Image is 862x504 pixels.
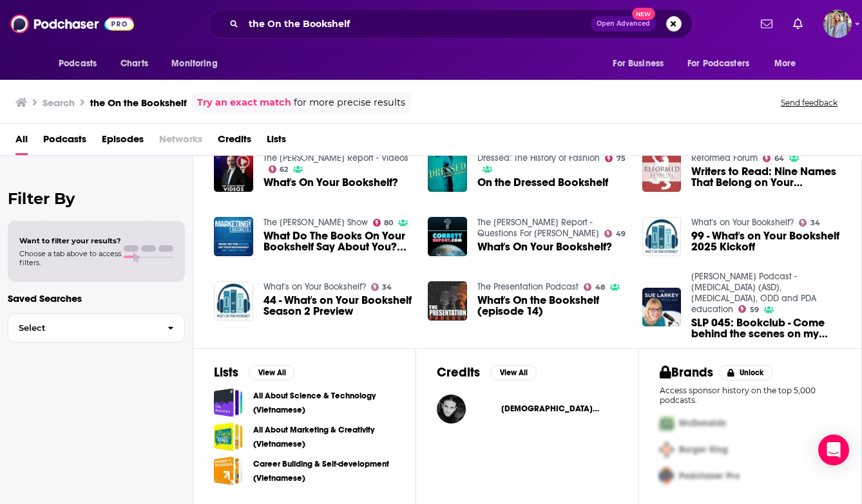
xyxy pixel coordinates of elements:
img: What's On Your Bookshelf? [214,153,253,192]
a: 64 [763,154,784,162]
a: On the Dressed Bookshelf [477,177,608,188]
a: Career Building & Self-development (Vietnamese) [253,457,395,485]
span: 59 [750,307,759,313]
span: 75 [617,156,626,162]
img: First Pro Logo [655,410,679,436]
a: Podcasts [43,129,86,155]
span: [DEMOGRAPHIC_DATA][PERSON_NAME] [476,404,618,414]
a: Writers to Read: Nine Names That Belong on Your Bookshelf [642,153,682,192]
div: Open Intercom Messenger [818,434,849,465]
span: Podchaser Pro [679,471,740,481]
button: Christian Carter-StephensonChristian Carter-Stephenson [437,388,618,429]
a: What's On Your Bookshelf? [428,217,467,256]
p: Saved Searches [8,292,185,304]
button: View All [490,365,537,380]
button: Open AdvancedNew [591,16,656,32]
a: All [15,129,28,155]
a: What Do The Books On Your Bookshelf Say About You?... [214,217,253,256]
span: Podcasts [59,55,97,73]
span: Episodes [102,129,144,155]
span: Monitoring [171,55,217,73]
a: Lists [267,129,286,155]
a: 80 [373,219,394,227]
button: Select [8,313,185,342]
h2: Brands [660,364,713,380]
button: View All [249,365,295,380]
a: Christian Carter-Stephenson [476,404,618,414]
span: for more precise results [294,95,405,110]
a: What's on Your Bookshelf? [263,281,366,292]
a: Credits [218,129,251,155]
span: New [632,8,655,20]
a: 34 [799,219,820,227]
a: Reformed Forum [691,153,758,163]
img: Second Pro Logo [655,436,679,463]
span: For Podcasters [687,55,749,73]
a: ListsView All [214,364,295,380]
h2: Lists [214,364,238,380]
a: Show notifications dropdown [756,13,778,35]
span: For Business [613,55,664,73]
img: Third Pro Logo [655,463,679,489]
h3: the On the Bookshelf [90,97,187,109]
span: McDonalds [679,418,726,429]
span: Select [8,324,157,332]
img: SLP 045: Bookclub - Come behind the scenes on my bookshelf [642,288,682,327]
span: Charts [120,55,148,73]
a: Sue Larkey Podcast - Autism (ASD), ADHD, ODD and PDA education [691,271,816,315]
a: 34 [371,283,392,291]
a: 99 - What's on Your Bookshelf 2025 Kickoff [691,230,841,252]
span: 34 [382,285,392,290]
span: 64 [774,156,784,162]
a: What's On Your Bookshelf? [477,241,612,252]
a: 44 - What's on Your Bookshelf Season 2 Preview [263,295,413,317]
span: 62 [280,167,288,173]
img: Podchaser - Follow, Share and Rate Podcasts [10,12,134,36]
a: What's On Your Bookshelf? [263,177,398,188]
span: 48 [595,285,605,290]
a: What's On the Bookshelf (episode 14) [428,281,467,321]
a: Charts [112,51,156,76]
span: Burger King [679,444,728,455]
a: 49 [604,230,626,238]
a: The Corbett Report - Questions For Corbett [477,217,599,239]
a: The Corbett Report - Videos [263,153,408,163]
a: What Do The Books On Your Bookshelf Say About You?... [263,230,413,252]
a: The Russell Brunson Show [263,217,368,228]
a: Try an exact match [197,95,291,110]
img: 44 - What's on Your Bookshelf Season 2 Preview [214,281,253,321]
img: On the Dressed Bookshelf [428,153,467,192]
a: What's On the Bookshelf (episode 14) [477,295,627,317]
a: All About Science & Technology (Vietnamese) [214,388,243,417]
img: Christian Carter-Stephenson [437,395,466,424]
h2: Filter By [8,189,185,208]
h3: Search [43,97,75,109]
a: Dressed: The History of Fashion [477,153,600,163]
button: open menu [50,51,113,76]
span: 80 [384,220,393,226]
a: Writers to Read: Nine Names That Belong on Your Bookshelf [691,166,841,188]
button: open menu [604,51,680,76]
span: Want to filter your results? [19,236,121,245]
img: 99 - What's on Your Bookshelf 2025 Kickoff [642,217,682,256]
button: Unlock [718,365,773,380]
span: Career Building & Self-development (Vietnamese) [214,456,243,485]
span: More [774,55,796,73]
a: What's on Your Bookshelf? [691,217,794,228]
a: All About Marketing & Creativity (Vietnamese) [253,423,395,451]
button: Send feedback [777,97,841,108]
